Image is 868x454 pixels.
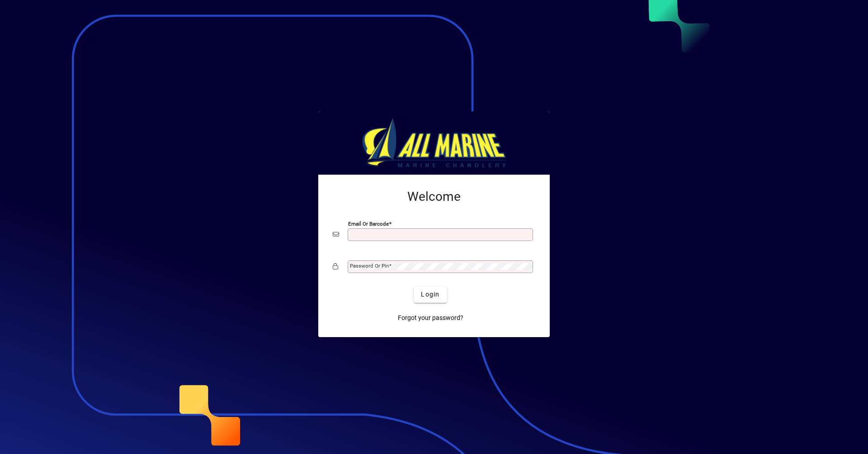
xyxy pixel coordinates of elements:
[333,189,535,204] h2: Welcome
[394,310,467,326] a: Forgot your password?
[414,287,447,303] button: Login
[421,290,439,299] span: Login
[350,263,389,269] mat-label: Password or Pin
[348,220,389,227] mat-label: Email or Barcode
[398,313,463,323] span: Forgot your password?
